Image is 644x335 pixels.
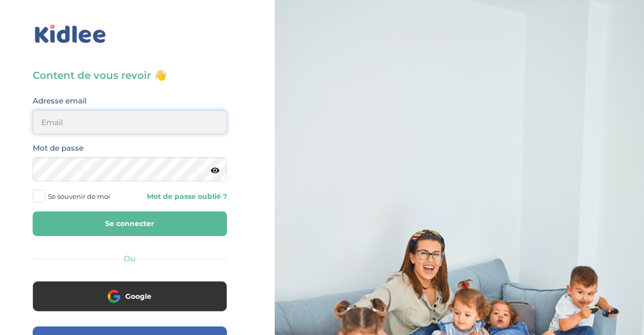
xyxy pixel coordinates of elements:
[33,94,87,107] label: Adresse email
[108,290,120,302] img: google.png
[48,190,110,203] span: Se souvenir de moi
[33,298,227,308] a: Google
[33,110,227,134] input: Email
[33,211,227,236] button: Se connecter
[33,23,108,46] img: logo_kidlee_bleu
[33,142,84,155] label: Mot de passe
[33,281,227,311] button: Google
[124,254,135,263] span: Ou
[33,68,227,82] h3: Content de vous revoir 👋
[125,291,151,301] span: Google
[137,192,227,201] a: Mot de passe oublié ?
